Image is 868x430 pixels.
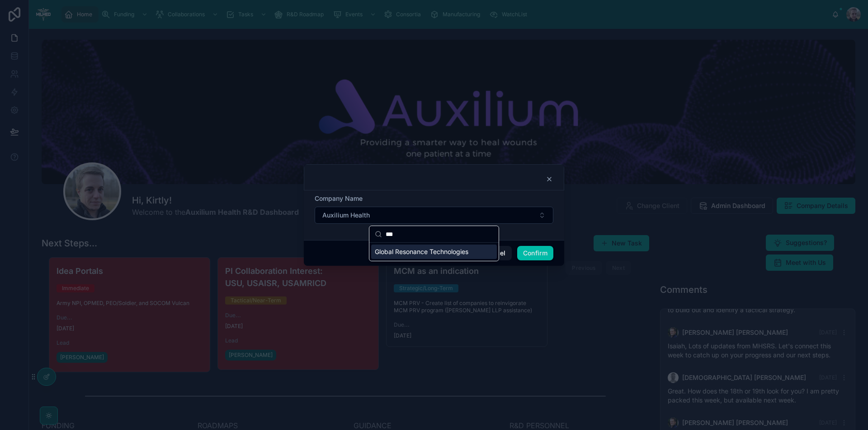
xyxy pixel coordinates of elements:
span: Global Resonance Technologies [375,247,468,256]
button: Confirm [517,246,553,260]
button: Select Button [315,207,553,224]
span: Auxilium Health [322,211,370,220]
span: Company Name [315,194,363,202]
div: Suggestions [369,243,499,261]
